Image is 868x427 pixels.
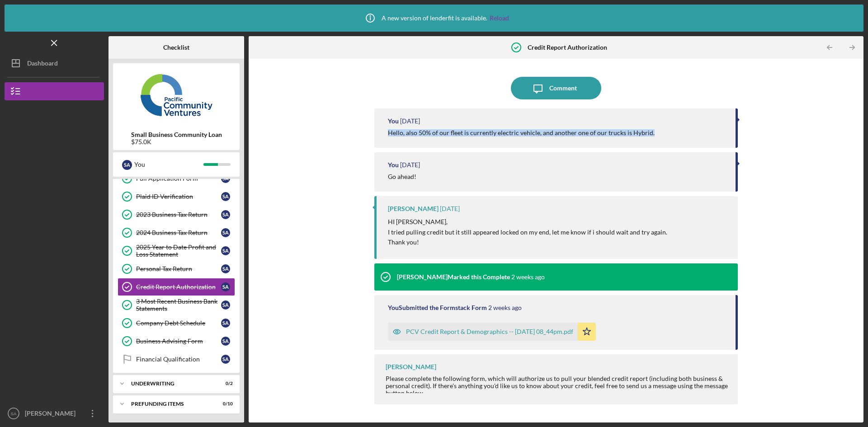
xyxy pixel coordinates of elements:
div: 2025 Year to Date Profit and Loss Statement [136,244,221,258]
div: Underwriting [131,381,210,386]
p: HI [PERSON_NAME], [388,217,667,227]
div: You [134,157,203,172]
div: [PERSON_NAME] [388,205,439,212]
div: Dashboard [27,54,58,75]
div: [PERSON_NAME] [23,404,81,425]
div: 2023 Business Tax Return [136,211,221,218]
a: Business Advising FormSA [118,332,235,350]
a: 2025 Year to Date Profit and Loss StatementSA [118,242,235,260]
a: 3 Most Recent Business Bank StatementsSA [118,296,235,314]
div: Hello, also 50% of our fleet is currently electric vehicle, and another one of our trucks is Hybrid. [388,129,655,136]
a: Credit Report AuthorizationSA [118,278,235,296]
div: 2024 Business Tax Return [136,229,221,236]
div: S A [221,337,230,346]
div: Comment [549,77,577,99]
div: S A [221,210,230,219]
div: S A [221,192,230,201]
div: PCV Credit Report & Demographics -- [DATE] 08_44pm.pdf [406,328,573,335]
div: $75.0K [131,138,222,145]
button: SA[PERSON_NAME] [5,404,104,422]
div: Company Debt Schedule [136,319,221,327]
div: [PERSON_NAME] [386,363,436,371]
div: Prefunding Items [131,401,210,407]
div: Business Advising Form [136,338,221,345]
div: Personal Tax Return [136,265,221,272]
div: S A [221,282,230,291]
time: 2025-09-19 20:52 [400,117,420,125]
button: Dashboard [5,54,104,72]
p: Thank you! [388,237,667,247]
div: 0 / 10 [217,401,233,407]
div: S A [221,228,230,237]
button: PCV Credit Report & Demographics -- [DATE] 08_44pm.pdf [388,323,596,341]
div: 0 / 2 [217,381,233,386]
a: Financial QualificationSA [118,350,235,368]
time: 2025-09-09 00:44 [488,304,522,311]
b: Credit Report Authorization [528,44,607,51]
b: Small Business Community Loan [131,131,222,138]
a: Company Debt ScheduleSA [118,314,235,332]
div: S A [221,264,230,273]
div: Plaid ID Verification [136,193,221,200]
div: Please complete the following form, which will authorize us to pull your blended credit report (i... [386,375,729,419]
time: 2025-09-09 16:54 [511,273,545,281]
time: 2025-09-18 22:33 [400,161,420,169]
div: S A [221,355,230,364]
a: 2023 Business Tax ReturnSA [118,206,235,224]
time: 2025-09-18 22:03 [440,205,460,212]
button: Comment [511,77,601,99]
div: [PERSON_NAME] Marked this Complete [397,273,510,281]
div: You [388,161,399,169]
div: Go ahead! [388,173,416,180]
div: S A [122,160,132,170]
div: You [388,117,399,125]
b: Checklist [163,44,189,51]
div: 3 Most Recent Business Bank Statements [136,298,221,312]
div: S A [221,300,230,310]
div: You Submitted the Formstack Form [388,304,487,311]
a: Plaid ID VerificationSA [118,188,235,206]
div: A new version of lenderfit is available. [359,7,509,29]
div: S A [221,246,230,255]
a: Reload [490,14,509,22]
img: Product logo [113,68,240,122]
div: S A [221,319,230,328]
a: 2024 Business Tax ReturnSA [118,224,235,242]
div: Financial Qualification [136,356,221,363]
text: SA [11,411,17,416]
a: Personal Tax ReturnSA [118,260,235,278]
div: Credit Report Authorization [136,283,221,291]
p: I tried pulling credit but it still appeared locked on my end, let me know if i should wait and t... [388,227,667,237]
